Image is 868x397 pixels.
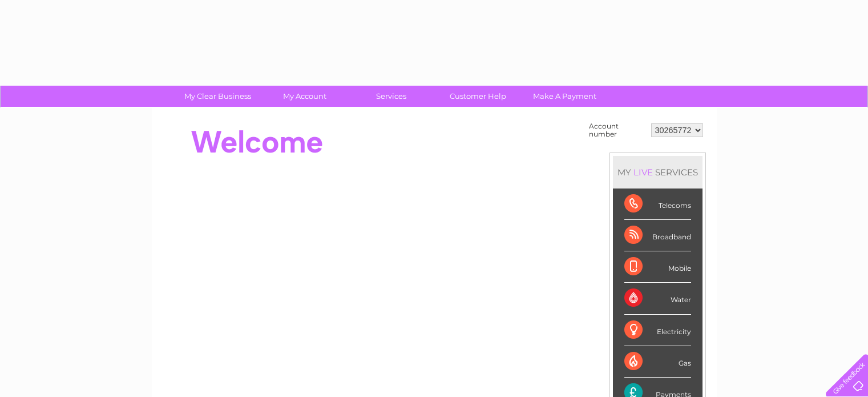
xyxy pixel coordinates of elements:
div: Electricity [624,315,691,346]
a: My Clear Business [171,86,265,107]
a: Make A Payment [518,86,612,107]
td: Account number [586,119,648,141]
div: MY SERVICES [613,156,703,189]
a: My Account [257,86,352,107]
a: Services [344,86,438,107]
div: Water [624,283,691,314]
div: Telecoms [624,189,691,220]
div: Gas [624,346,691,378]
a: Customer Help [431,86,525,107]
div: Broadband [624,220,691,251]
div: Mobile [624,251,691,283]
div: LIVE [631,167,655,178]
